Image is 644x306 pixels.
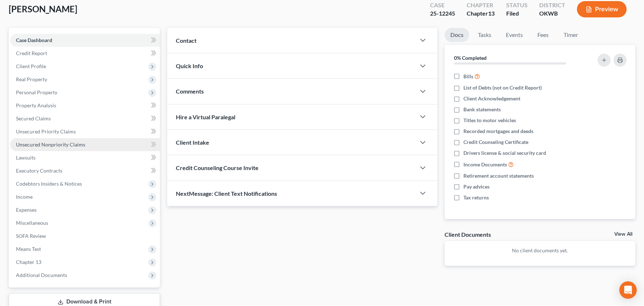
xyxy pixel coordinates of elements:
span: Pay advices [463,183,490,190]
strong: 0% Completed [454,55,487,61]
span: Bank statements [463,106,501,113]
span: Codebtors Insiders & Notices [16,181,82,187]
div: OKWB [539,9,565,18]
div: Status [506,1,528,9]
span: Means Test [16,246,41,252]
span: Lawsuits [16,154,36,161]
span: Drivers license & social security card [463,149,546,157]
span: NextMessage: Client Text Notifications [176,190,277,197]
span: 13 [488,10,495,17]
span: Executory Contracts [16,168,62,174]
div: Client Documents [445,231,491,238]
span: Quick Info [176,62,203,69]
span: Client Intake [176,139,209,146]
a: View All [614,232,632,237]
span: Income Documents [463,161,507,168]
span: Recorded mortgages and deeds [463,128,533,135]
span: Contact [176,37,197,44]
a: Property Analysis [10,99,160,112]
a: Case Dashboard [10,34,160,47]
a: Timer [558,28,584,42]
span: Real Property [16,76,47,82]
div: Filed [506,9,528,18]
span: Personal Property [16,89,57,95]
span: Credit Report [16,50,47,56]
span: Comments [176,88,204,95]
div: Open Intercom Messenger [619,281,637,299]
div: District [539,1,565,9]
span: Expenses [16,207,37,213]
span: Credit Counseling Certificate [463,138,528,146]
a: Tasks [472,28,497,42]
span: Tax returns [463,194,489,201]
span: Property Analysis [16,102,56,108]
span: Client Profile [16,63,46,69]
a: Unsecured Nonpriority Claims [10,138,160,151]
a: Events [500,28,529,42]
span: Unsecured Priority Claims [16,128,76,135]
p: No client documents yet. [450,247,629,254]
a: Lawsuits [10,151,160,164]
div: Case [430,1,455,9]
span: List of Debts (not on Credit Report) [463,84,542,91]
a: Secured Claims [10,112,160,125]
span: Unsecured Nonpriority Claims [16,141,85,148]
span: SOFA Review [16,233,46,239]
span: Bills [463,73,473,80]
span: [PERSON_NAME] [9,4,77,14]
span: Secured Claims [16,115,51,121]
span: Miscellaneous [16,220,48,226]
a: Docs [445,28,469,42]
span: Chapter 13 [16,259,41,265]
div: 25-12245 [430,9,455,18]
div: Chapter [467,1,495,9]
a: Unsecured Priority Claims [10,125,160,138]
span: Client Acknowledgement [463,95,520,102]
div: Chapter [467,9,495,18]
a: Fees [532,28,555,42]
a: Executory Contracts [10,164,160,177]
span: Credit Counseling Course Invite [176,164,259,171]
span: Retirement account statements [463,172,534,179]
span: Case Dashboard [16,37,52,43]
span: Hire a Virtual Paralegal [176,113,235,120]
span: Titles to motor vehicles [463,117,516,124]
a: SOFA Review [10,230,160,243]
span: Additional Documents [16,272,67,278]
a: Credit Report [10,47,160,60]
button: Preview [577,1,627,17]
span: Income [16,194,33,200]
